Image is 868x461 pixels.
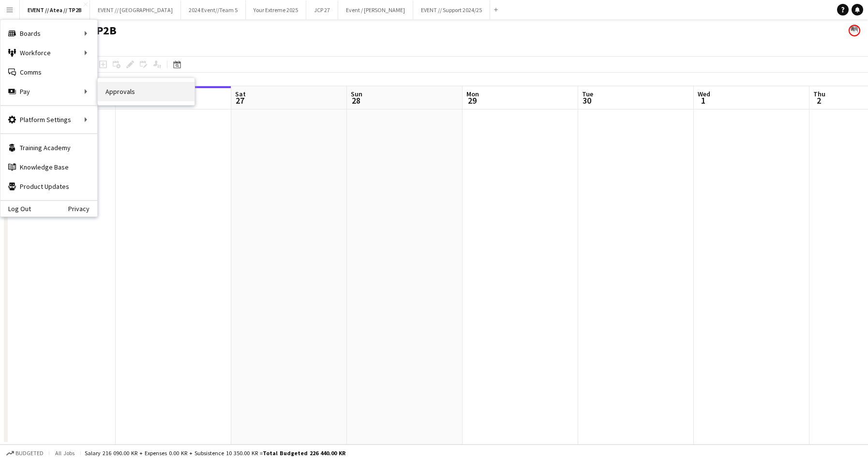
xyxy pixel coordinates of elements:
span: Mon [466,90,479,98]
button: EVENT // [GEOGRAPHIC_DATA] [90,0,181,19]
button: Budgeted [5,448,45,459]
div: Platform Settings [0,110,97,129]
button: 2024 Event//Team 5 [181,0,246,19]
span: 2 [812,95,825,106]
a: Product Updates [0,177,97,196]
span: 30 [581,95,593,106]
app-user-avatar: Rikke Gustava Lysell [849,25,860,36]
a: Approvals [98,82,195,101]
a: Knowledge Base [0,157,97,177]
div: Workforce [0,43,97,62]
button: Your Extreme 2025 [246,0,306,19]
button: EVENT // Atea // TP2B [20,0,90,19]
span: Sat [235,90,246,98]
span: Thu [813,90,825,98]
button: Event / [PERSON_NAME] [338,0,413,19]
a: Training Academy [0,138,97,157]
a: Log Out [0,205,31,213]
span: Total Budgeted 226 440.00 KR [263,449,345,457]
span: Wed [698,90,710,98]
button: JCP 27 [306,0,338,19]
span: Sun [351,90,362,98]
a: Comms [0,62,97,82]
div: Pay [0,82,97,101]
div: Salary 216 090.00 KR + Expenses 0.00 KR + Subsistence 10 350.00 KR = [85,449,345,457]
span: 1 [696,95,710,106]
button: EVENT // Support 2024/25 [413,0,490,19]
span: 28 [349,95,362,106]
a: Privacy [68,205,97,213]
span: 27 [234,95,246,106]
span: All jobs [53,449,76,457]
span: 29 [465,95,479,106]
div: Boards [0,24,97,43]
span: Budgeted [15,450,44,457]
span: Tue [582,90,593,98]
